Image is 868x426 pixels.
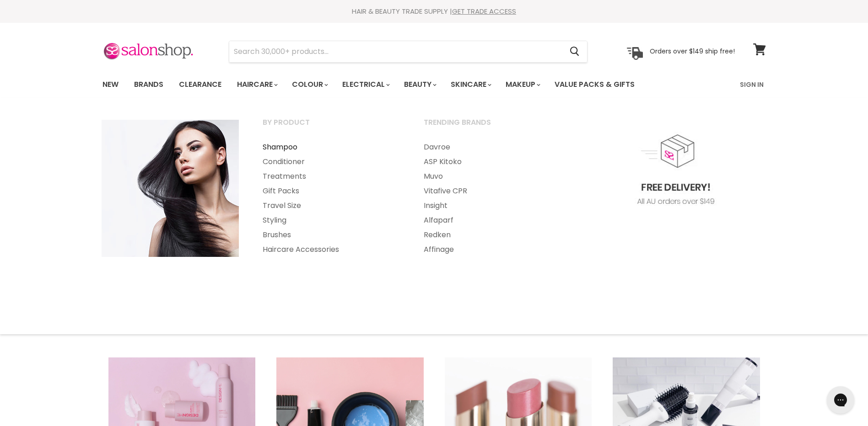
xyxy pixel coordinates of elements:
ul: Main menu [251,140,410,257]
a: Shampoo [251,140,410,154]
p: Orders over $149 ship free! [650,47,735,55]
a: Trending Brands [412,115,571,138]
a: Makeup [499,75,546,94]
a: Haircare [230,75,283,94]
a: Affinage [412,242,571,257]
ul: Main menu [96,71,688,98]
a: Conditioner [251,154,410,169]
a: Beauty [397,75,442,94]
a: Gift Packs [251,184,410,198]
a: Treatments [251,169,410,184]
div: HAIR & BEAUTY TRADE SUPPLY | [91,7,777,16]
a: Davroe [412,140,571,154]
iframe: Gorgias live chat messenger [822,383,859,417]
a: Alfaparf [412,213,571,228]
a: Brands [127,75,170,94]
a: Colour [285,75,334,94]
a: Brushes [251,228,410,242]
a: Haircare Accessories [251,242,410,257]
a: GET TRADE ACCESS [452,6,516,16]
a: Sign In [734,75,769,94]
a: Vitafive CPR [412,184,571,198]
a: Redken [412,228,571,242]
a: ASP Kitoko [412,154,571,169]
a: Muvo [412,169,571,184]
a: Clearance [172,75,228,94]
a: Insight [412,198,571,213]
a: Electrical [335,75,395,94]
nav: Main [91,71,777,98]
a: Value Packs & Gifts [548,75,642,94]
a: Styling [251,213,410,228]
a: Skincare [444,75,497,94]
a: Travel Size [251,198,410,213]
input: Search [229,41,563,62]
ul: Main menu [412,140,571,257]
button: Search [563,41,587,62]
a: New [96,75,125,94]
form: Product [229,41,588,63]
a: By Product [251,115,410,138]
